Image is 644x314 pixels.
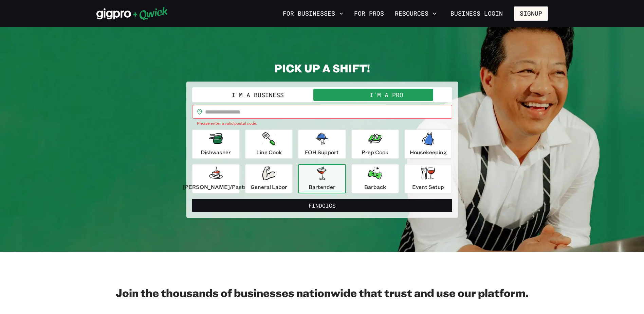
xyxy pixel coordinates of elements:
p: General Labor [251,183,287,191]
button: Housekeeping [404,129,452,159]
p: Line Cook [256,148,282,156]
button: Signup [514,6,548,21]
button: Resources [392,8,439,19]
h2: PICK UP A SHIFT! [186,61,458,75]
button: I'm a Pro [322,89,451,101]
button: FindGigs [192,199,452,212]
button: Line Cook [245,129,293,159]
button: For Businesses [280,8,346,19]
h2: Join the thousands of businesses nationwide that trust and use our platform. [96,286,548,299]
a: Business Login [445,6,509,21]
p: Prep Cook [362,148,388,156]
button: FOH Support [298,129,346,159]
p: Please enter a valid postal code. [197,120,447,127]
button: Prep Cook [351,129,399,159]
p: FOH Support [305,148,339,156]
button: Bartender [298,164,346,193]
p: Housekeeping [410,148,447,156]
p: Event Setup [412,183,444,191]
button: Barback [351,164,399,193]
p: [PERSON_NAME]/Pastry [183,183,249,191]
button: [PERSON_NAME]/Pastry [192,164,240,193]
button: Dishwasher [192,129,240,159]
p: Barback [364,183,386,191]
button: Event Setup [404,164,452,193]
p: Bartender [309,183,335,191]
button: General Labor [245,164,293,193]
button: I'm a Business [194,89,322,101]
p: Dishwasher [201,148,231,156]
a: For Pros [351,8,387,19]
